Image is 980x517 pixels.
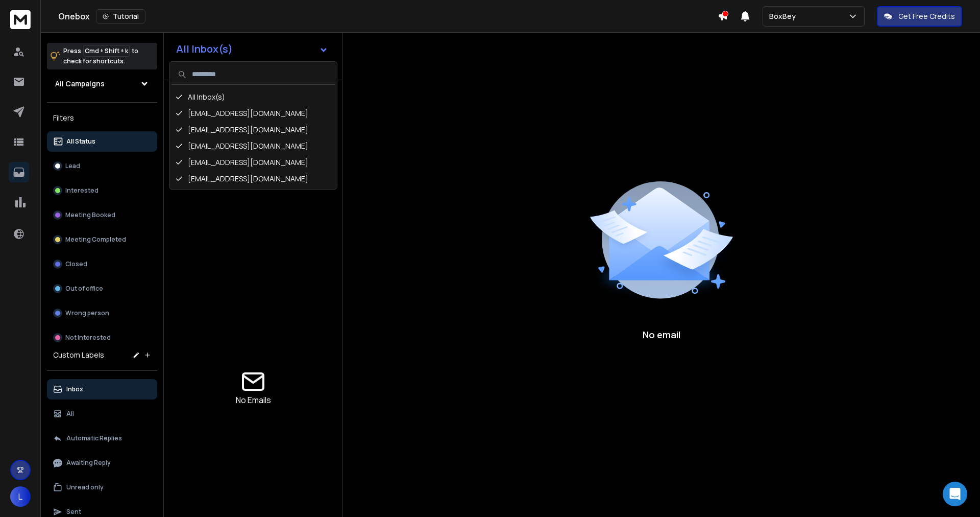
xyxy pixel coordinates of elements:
h3: Filters [47,111,157,125]
p: Sent [66,508,81,516]
p: BoxBey [769,11,800,21]
div: Open Intercom Messenger [943,482,967,506]
p: Meeting Completed [65,236,126,244]
p: Interested [65,186,99,195]
div: [EMAIL_ADDRESS][DOMAIN_NAME] [171,138,335,154]
div: [EMAIL_ADDRESS][DOMAIN_NAME] [171,154,335,171]
div: [EMAIL_ADDRESS][DOMAIN_NAME] [171,171,335,187]
p: No Emails [236,394,271,406]
div: [EMAIL_ADDRESS][DOMAIN_NAME] [171,122,335,138]
p: Meeting Booked [65,211,115,219]
h3: Custom Labels [53,350,104,360]
p: All [66,410,74,418]
p: Press to check for shortcuts. [63,46,138,66]
p: All Status [66,137,95,146]
p: Closed [65,260,87,268]
p: Get Free Credits [898,11,955,21]
p: Not Interested [65,334,111,342]
p: Unread only [66,483,104,491]
p: Awaiting Reply [66,459,111,467]
p: Out of office [65,285,103,293]
p: Automatic Replies [66,434,122,442]
h1: All Campaigns [55,79,105,89]
p: Inbox [66,385,83,393]
div: Onebox [58,9,718,24]
h1: All Inbox(s) [176,44,233,54]
p: Wrong person [65,309,109,317]
p: No email [643,327,680,342]
span: L [10,486,31,507]
p: Lead [65,162,80,170]
span: Cmd + Shift + k [83,45,130,57]
div: [EMAIL_ADDRESS][DOMAIN_NAME] [171,105,335,122]
div: All Inbox(s) [171,89,335,105]
button: Tutorial [96,9,145,24]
